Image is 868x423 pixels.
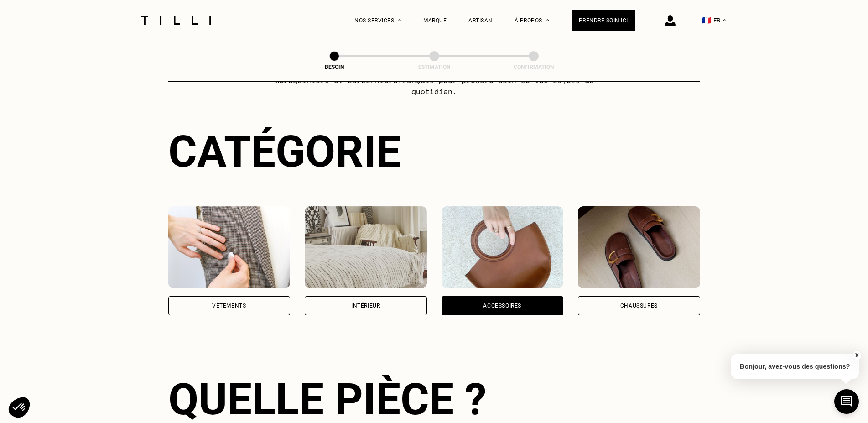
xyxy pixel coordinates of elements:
img: Menu déroulant [398,19,401,21]
a: Artisan [468,17,493,24]
button: X [852,350,861,360]
img: Intérieur [305,206,427,288]
div: Besoin [289,64,380,70]
a: Marque [423,17,447,24]
a: Prendre soin ici [572,10,635,31]
div: Vêtements [212,303,246,308]
div: Accessoires [483,303,521,308]
img: Accessoires [442,206,564,288]
div: Intérieur [351,303,380,308]
span: 🇫🇷 [702,16,711,25]
div: Catégorie [168,126,700,177]
img: Logo du service de couturière Tilli [138,16,214,25]
img: Menu déroulant à propos [546,19,550,21]
img: Vêtements [168,206,291,288]
div: Chaussures [620,303,658,308]
img: icône connexion [665,15,676,26]
img: menu déroulant [722,19,726,21]
div: Estimation [389,64,480,70]
img: Chaussures [578,206,700,288]
p: Bonjour, avez-vous des questions? [731,354,859,379]
div: Confirmation [488,64,579,70]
